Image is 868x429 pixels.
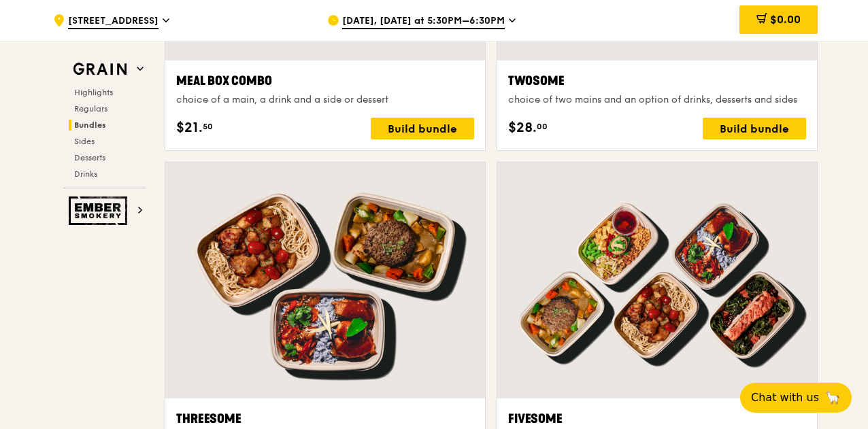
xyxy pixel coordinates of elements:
div: Build bundle [703,118,806,139]
span: 🦙 [824,390,841,406]
span: $21. [176,118,203,138]
span: Regulars [74,104,107,114]
span: Bundles [74,120,106,130]
span: Desserts [74,153,105,162]
img: Grain web logo [69,57,131,82]
img: Ember Smokery web logo [69,196,131,225]
span: Highlights [74,88,113,97]
div: Fivesome [508,409,806,428]
span: 00 [537,121,548,132]
span: Drinks [74,169,97,179]
div: choice of two mains and an option of drinks, desserts and sides [508,93,806,107]
span: Sides [74,137,95,146]
span: Chat with us [751,390,819,406]
div: Twosome [508,71,806,90]
span: $28. [508,118,537,138]
span: [STREET_ADDRESS] [68,14,158,29]
div: Threesome [176,409,474,428]
span: [DATE], [DATE] at 5:30PM–6:30PM [342,14,505,29]
div: Build bundle [371,118,474,139]
button: Chat with us🦙 [740,383,852,413]
span: $0.00 [770,13,801,26]
div: Meal Box Combo [176,71,474,90]
div: choice of a main, a drink and a side or dessert [176,93,474,107]
span: 50 [203,121,213,132]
